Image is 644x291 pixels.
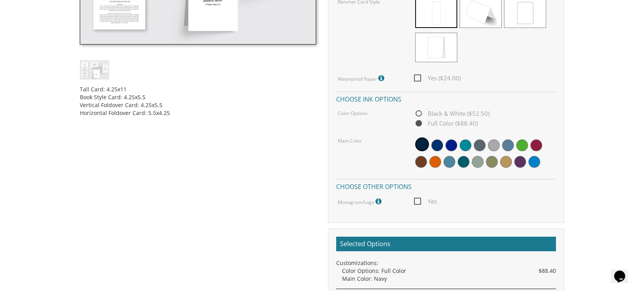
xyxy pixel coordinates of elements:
[336,259,556,267] div: Customizations:
[414,119,478,128] span: Full Color ($88.40)
[336,237,556,252] h2: Selected Options
[338,110,368,117] label: Color Options
[414,196,437,206] span: Yes
[342,267,556,275] div: Color Options: Full Color
[338,73,386,83] label: Waterproof Paper
[342,275,556,283] div: Main Color: Navy
[414,73,461,83] span: Yes ($24.00)
[338,137,362,144] label: Main Color
[336,91,556,105] h4: Choose ink options
[611,259,636,283] iframe: chat widget
[539,267,556,275] span: $88.40
[414,109,489,119] span: Black & White ($52.50)
[338,196,383,207] label: Monogram/Logo
[80,60,109,80] img: cbstyle8.jpg
[336,179,556,193] h4: Choose other options
[80,80,316,117] div: Tall Card: 4.25x11 Book Style Card: 4.25x5.5 Vertical Foldover Card: 4.25x5.5 Horizontal Foldover...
